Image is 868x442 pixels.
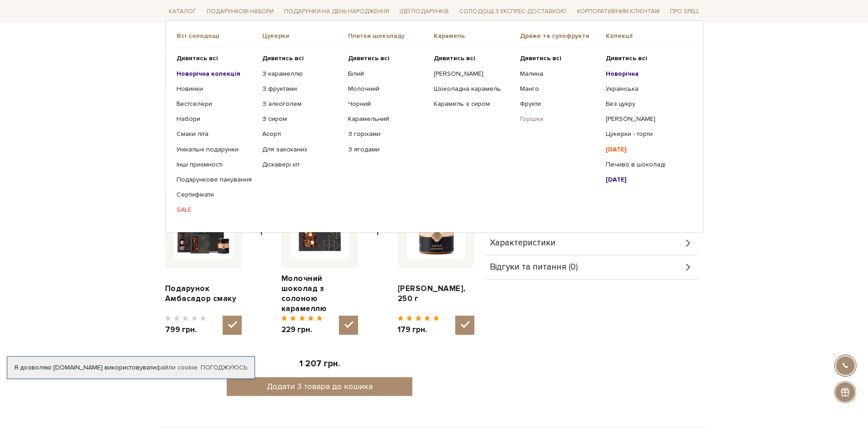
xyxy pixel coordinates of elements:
b: Дивитись всі [177,54,218,62]
div: Я дозволяю [DOMAIN_NAME] використовувати [7,364,255,372]
a: Молочний [348,85,427,93]
a: Ідеї подарунків [396,5,452,19]
a: Печиво в шоколаді [606,161,685,169]
a: Цукерки - торти [606,130,685,138]
span: Всі солодощі [177,32,262,40]
a: Подарунок Амбасадор смаку [165,284,242,304]
b: [DATE] [606,145,627,153]
span: + [258,192,265,335]
a: Смаки літа [177,130,255,138]
b: [DATE] [606,176,627,183]
a: Новорічна [606,69,685,78]
a: Дивитись всі [520,54,599,62]
a: Діскавері кіт [262,161,341,169]
a: [PERSON_NAME], 250 г [398,284,474,304]
a: Манго [520,85,599,93]
a: [DATE] [606,176,685,184]
a: Малина [520,69,599,78]
a: З фруктами [262,85,341,93]
a: З горіхами [348,130,427,138]
a: Молочний шоколад з солоною карамеллю [281,274,358,314]
a: Горішки [520,115,599,123]
a: Подарункові набори [203,5,277,19]
a: Сертифікати [177,191,255,199]
span: 799 грн. [165,325,207,335]
a: [DATE] [606,145,685,153]
a: Корпоративним клієнтам [573,5,663,19]
span: Відгуки та питання (0) [490,263,578,271]
b: Новорічна колекція [177,69,240,77]
a: Дивитись всі [606,54,685,62]
a: файли cookie [156,364,198,371]
span: + [374,192,382,335]
a: Подарунки на День народження [281,5,393,19]
span: Колекції [606,32,691,40]
a: Каталог [165,5,200,19]
span: 1 207 грн. [299,359,340,369]
a: З сиром [262,115,341,123]
a: Подарункове пакування [177,176,255,184]
a: Карамельний [348,115,427,123]
a: Шоколадна карамель [434,85,513,93]
span: Цукерки [262,32,348,40]
a: [PERSON_NAME] [606,115,685,123]
span: Плитки шоколаду [348,32,434,40]
a: Інші приємності [177,161,255,169]
a: Чорний [348,100,427,108]
span: Драже та сухофрукти [520,32,606,40]
a: Дивитись всі [177,54,255,62]
b: Дивитись всі [606,54,647,62]
a: З ягодами [348,145,427,153]
a: Погоджуюсь [201,364,247,372]
a: Дивитись всі [262,54,341,62]
a: Без цукру [606,100,685,108]
span: 179 грн. [398,325,439,335]
b: Новорічна [606,69,639,77]
a: З карамеллю [262,69,341,78]
a: Про Spell [666,5,703,19]
a: Новинки [177,85,255,93]
div: Каталог [165,21,703,232]
a: Унікальні подарунки [177,145,255,153]
a: [PERSON_NAME] [434,69,513,78]
a: Бестселери [177,100,255,108]
a: Для закоханих [262,145,341,153]
a: Білий [348,69,427,78]
a: SALE [177,206,255,214]
a: Новорічна колекція [177,69,255,78]
b: Дивитись всі [520,54,561,62]
a: Солодощі з експрес-доставкою [456,4,570,19]
b: Дивитись всі [348,54,390,62]
a: Дивитись всі [434,54,513,62]
a: Дивитись всі [348,54,427,62]
a: З алкоголем [262,100,341,108]
span: Карамель [434,32,520,40]
span: Характеристики [490,239,556,247]
b: Дивитись всі [434,54,475,62]
a: Карамель з сиром [434,100,513,108]
a: Українська [606,85,685,93]
button: Додати 3 товара до кошика [227,377,412,396]
b: Дивитись всі [262,54,304,62]
a: Фрукти [520,100,599,108]
a: Набори [177,115,255,123]
a: Асорті [262,130,341,138]
span: 229 грн. [281,325,323,335]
